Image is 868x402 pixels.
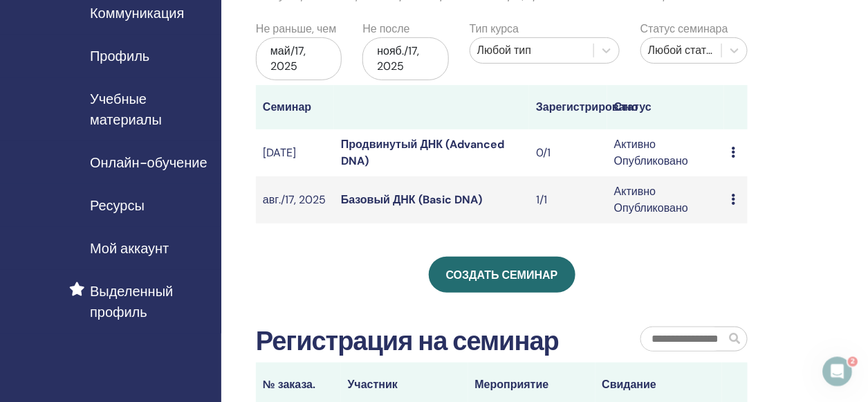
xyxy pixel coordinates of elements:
[256,326,559,358] h2: Регистрация на семинар
[341,192,482,207] a: Базовый ДНК (Basic DNA)
[256,21,336,37] label: Не раньше, чем
[256,37,342,80] div: май/17, 2025
[362,21,409,37] label: Не после
[90,89,210,130] span: Учебные материалы
[90,238,169,259] span: Мой аккаунт
[90,3,184,24] span: Коммуникация
[256,129,334,176] td: [DATE]
[607,129,724,176] td: Активно Опубликовано
[429,257,575,293] a: Создать семинар
[607,176,724,223] td: Активно Опубликовано
[849,355,860,366] span: 2
[821,355,854,388] iframe: Intercom live chat
[341,137,504,168] a: Продвинутый ДНК (Advanced DNA)
[607,85,724,129] th: Статус
[648,42,714,59] div: Любой статус
[477,42,587,59] div: Любой тип
[362,37,448,80] div: нояб./17, 2025
[529,85,607,129] th: Зарегистрировано
[90,46,149,66] span: Профиль
[470,21,519,37] label: Тип курса
[90,195,145,216] span: Ресурсы
[256,85,334,129] th: Семинар
[90,152,207,173] span: Онлайн-обучение
[90,281,210,322] span: Выделенный профиль
[529,129,607,176] td: 0/1
[256,176,334,223] td: авг./17, 2025
[640,21,728,37] label: Статус семинара
[446,268,558,282] span: Создать семинар
[529,176,607,223] td: 1/1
